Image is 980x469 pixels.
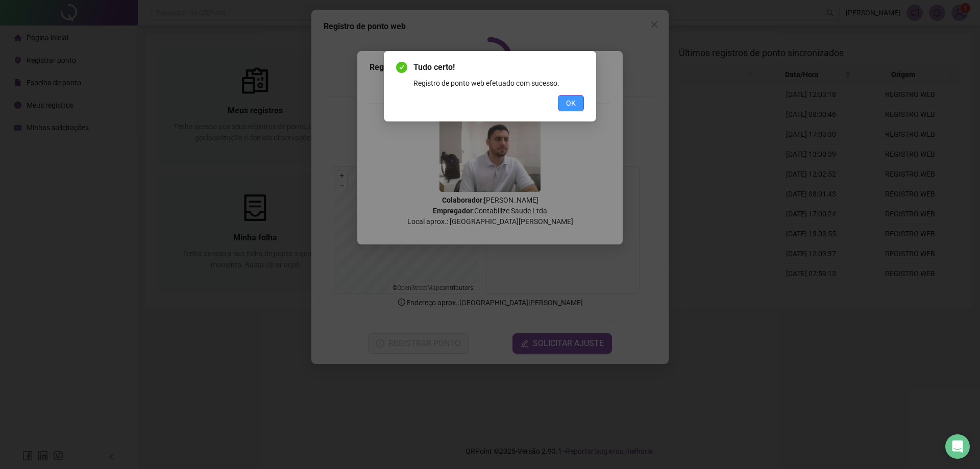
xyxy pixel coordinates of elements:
span: OK [566,97,576,109]
div: Registro de ponto web efetuado com sucesso. [413,78,584,89]
span: check-circle [396,62,407,73]
div: Open Intercom Messenger [945,434,970,459]
button: OK [558,95,584,111]
span: Tudo certo! [413,61,584,73]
